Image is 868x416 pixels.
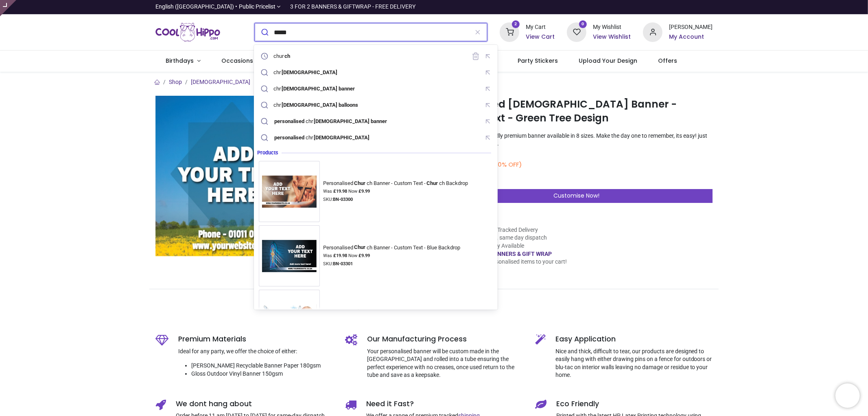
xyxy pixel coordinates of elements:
[366,399,523,409] h5: Need it Fast?
[367,334,523,344] h5: Our Manufacturing Process
[593,23,631,31] div: My Wishlist
[155,51,211,72] a: Birthdays
[579,20,587,28] sup: 0
[255,23,274,41] button: Submit
[359,189,370,194] strong: £ 9.99
[593,33,631,41] a: View Wishlist
[281,68,339,76] mark: [DEMOGRAPHIC_DATA]
[155,21,221,44] img: Cool Hippo
[333,189,347,194] strong: £ 19.98
[178,348,333,356] p: Ideal for any party, we offer the choice of either:
[313,133,371,141] mark: [DEMOGRAPHIC_DATA]
[359,253,370,258] strong: £ 9.99
[482,50,494,63] button: Fill query with "church"
[155,21,221,44] a: Logo of Cool Hippo
[440,132,713,148] p: Personalised eco-friendly premium banner available in 8 sizes. Make the day one to remember, its ...
[453,234,567,242] li: Order by 11am, same day dispatch
[323,253,463,259] div: Was Now
[259,225,493,286] a: Personalised Church Banner - Custom Text - Blue BackdropPersonalisedChurch Banner - Custom Text -...
[166,57,194,65] span: Birthdays
[482,115,494,128] button: Fill query with "personalised christening banner"
[259,301,320,340] img: Personalised Church Banner - Custom Text - Add 1 Photo
[281,84,356,92] mark: [DEMOGRAPHIC_DATA] banner
[426,179,439,187] mark: Chur
[323,196,471,203] div: SKU:
[453,226,567,234] li: Free Standard Tracked Delivery
[259,161,493,222] a: Personalised Church Banner - Custom Text - Church BackdropPersonalisedChurch Banner - Custom Text...
[333,253,347,258] strong: £ 19.98
[367,348,523,379] p: Your personalised banner will be custom made in the [GEOGRAPHIC_DATA] and rolled into a tube ensu...
[553,191,599,200] span: Customise Now!
[567,29,586,35] a: 0
[555,348,713,379] p: Nice and thick, difficult to tear, our products are designed to easily hang with either drawing p...
[482,132,494,144] button: Fill query with "personalised christening"
[482,83,494,95] button: Fill query with "christening banner"
[669,33,713,41] a: My Account
[658,57,678,65] span: Offers
[555,334,713,344] h5: Easy Application
[257,150,282,156] span: Products
[259,290,493,351] a: Personalised Church Banner - Custom Text - Add 1 PhotoPersonalisedChurch Banner - Custom Text - A...
[290,3,415,11] div: 3 FOR 2 BANNERS & GIFTWRAP - FREE DELIVERY
[518,57,558,65] span: Party Stickers
[542,3,713,11] iframe: Customer reviews powered by Trustpilot
[333,261,353,266] strong: BN-03301
[259,172,320,211] img: Personalised Church Banner - Custom Text - Church Backdrop
[453,258,567,266] li: Just add 3 personalised items to your cart!
[469,23,488,41] button: Clear
[500,29,519,35] a: 2
[239,3,275,11] span: Public Pricelist
[669,23,713,31] div: [PERSON_NAME]
[178,334,333,344] h5: Premium Materials
[281,101,359,109] mark: [DEMOGRAPHIC_DATA] balloons
[221,57,253,65] span: Occasions
[491,161,522,169] small: (50% OFF)
[323,180,468,187] div: Personalised ch Banner - Custom Text - ch Backdrop
[259,237,320,275] img: Personalised Church Banner - Custom Text - Blue Backdrop
[169,79,182,85] a: Shop
[273,102,359,108] div: chr
[835,383,860,408] iframe: Brevo live chat
[273,118,388,125] div: chr
[273,117,306,125] mark: personalised
[526,33,555,41] a: View Cart
[273,134,371,141] div: chr
[323,261,463,267] div: SKU:
[353,243,367,251] mark: Chur
[155,96,428,256] img: Personalised Church Banner - Custom Text - Green Tree Design
[313,117,388,125] mark: [DEMOGRAPHIC_DATA] banner
[273,133,306,141] mark: personalised
[273,86,356,92] div: chr
[323,244,460,251] div: Personalised ch Banner - Custom Text - Blue Backdrop
[579,57,637,65] span: Upload Your Design
[526,23,555,31] div: My Cart
[469,50,482,63] button: Remove this search
[453,242,567,250] li: Express Delivery Available
[273,69,339,76] div: chr
[284,52,291,60] mark: ch
[482,66,494,79] button: Fill query with "christening"
[459,251,552,257] a: 3 FOR 2 ON BANNERS & GIFT WRAP
[155,3,281,11] a: English ([GEOGRAPHIC_DATA]) •Public Pricelist
[176,399,333,409] h5: We dont hang about
[191,79,250,85] a: [DEMOGRAPHIC_DATA]
[556,399,713,409] h5: Eco Friendly
[191,370,333,378] li: Gloss Outdoor Vinyl Banner 150gsm
[191,362,333,370] li: [PERSON_NAME] Recyclable Banner Paper 180gsm
[440,97,713,125] h1: Personalised [DEMOGRAPHIC_DATA] Banner - Custom Text - Green Tree Design
[323,188,471,195] div: Was Now
[323,309,455,315] div: Personalised ch Banner - Custom Text - Add 1 Photo
[211,51,270,72] a: Occasions
[482,99,494,112] button: Fill query with "christening balloons"
[333,197,353,202] strong: BN-03300
[273,53,291,59] div: chur
[512,20,520,28] sup: 2
[353,179,367,187] mark: Chur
